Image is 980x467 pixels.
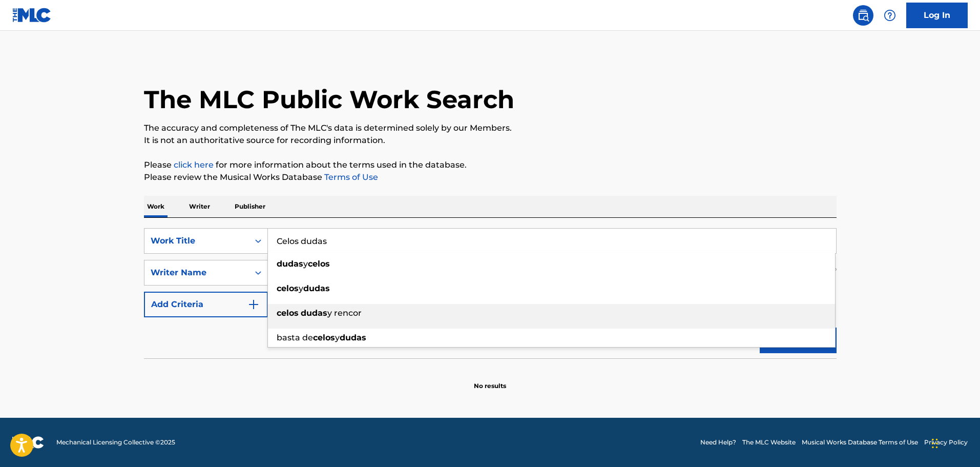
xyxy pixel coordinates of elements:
div: Widget de chat [929,418,980,467]
span: y [299,283,303,293]
p: Work [144,196,168,217]
div: Writer Name [151,267,243,279]
a: Need Help? [700,438,736,447]
strong: celos [277,283,299,293]
strong: dudas [303,283,330,293]
div: Help [880,5,900,26]
a: Privacy Policy [924,438,968,447]
strong: celos [277,308,299,318]
p: Please review the Musical Works Database [144,171,837,184]
a: The MLC Website [742,438,796,447]
img: search [857,9,869,22]
img: logo [12,436,44,449]
img: 9d2ae6d4665cec9f34b9.svg [247,298,260,311]
a: Log In [906,3,968,28]
img: help [884,9,896,22]
form: Search Form [144,228,837,358]
a: Terms of Use [322,172,378,182]
p: Publisher [232,196,268,217]
span: y rencor [327,308,362,318]
p: The accuracy and completeness of The MLC's data is determined solely by our Members. [144,122,837,134]
strong: dudas [277,259,303,269]
a: Public Search [853,5,873,26]
span: y [303,259,308,269]
span: Mechanical Licensing Collective © 2025 [56,438,175,447]
div: Work Title [151,235,243,247]
button: Add Criteria [144,292,268,317]
span: basta de [277,333,313,342]
strong: celos [308,259,330,269]
p: Please for more information about the terms used in the database. [144,159,837,171]
div: Arrastrar [932,428,938,459]
a: Musical Works Database Terms of Use [802,438,918,447]
img: MLC Logo [12,8,52,23]
p: No results [474,369,506,391]
strong: dudas [301,308,327,318]
span: y [335,333,340,342]
iframe: Chat Widget [929,418,980,467]
a: click here [174,160,214,170]
strong: celos [313,333,335,342]
p: Writer [186,196,213,217]
strong: dudas [340,333,366,342]
p: It is not an authoritative source for recording information. [144,134,837,147]
h1: The MLC Public Work Search [144,84,514,115]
